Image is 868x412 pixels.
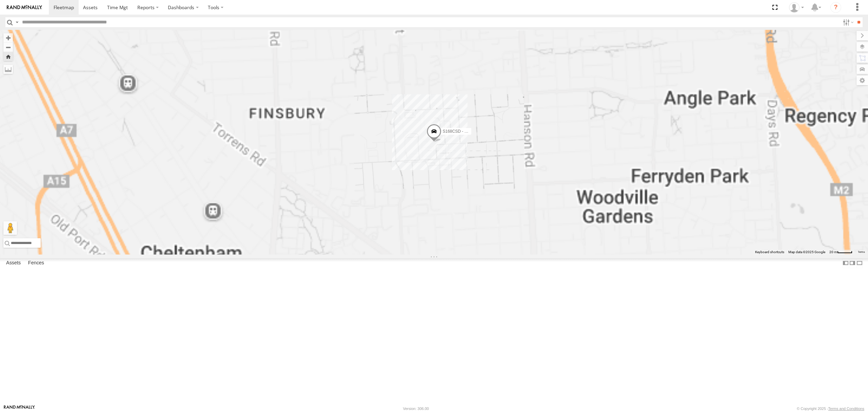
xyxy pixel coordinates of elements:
a: Visit our Website [4,405,35,412]
label: Map Settings [856,76,868,85]
button: Drag Pegman onto the map to open Street View [3,221,17,235]
div: Peter Lu [787,2,806,13]
label: Search Filter Options [840,17,855,27]
img: rand-logo.svg [7,5,42,10]
label: Assets [3,258,24,268]
label: Hide Summary Table [856,258,863,268]
div: Version: 306.00 [403,407,429,411]
button: Keyboard shortcuts [755,250,784,255]
label: Dock Summary Table to the Left [842,258,849,268]
label: Fences [25,258,47,268]
a: Terms (opens in new tab) [858,251,865,254]
label: Search Query [14,17,20,27]
button: Zoom in [3,33,13,42]
i: ? [830,2,841,13]
a: Terms and Conditions [828,407,864,411]
span: S168CSD - Fridge It Spaceship [443,129,499,134]
label: Dock Summary Table to the Right [849,258,856,268]
button: Zoom Home [3,52,13,61]
label: Measure [3,64,13,74]
div: © Copyright 2025 - [797,407,864,411]
button: Map Scale: 20 m per 41 pixels [827,250,854,255]
span: Map data ©2025 Google [788,250,825,254]
button: Zoom out [3,42,13,52]
span: 20 m [829,250,837,254]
